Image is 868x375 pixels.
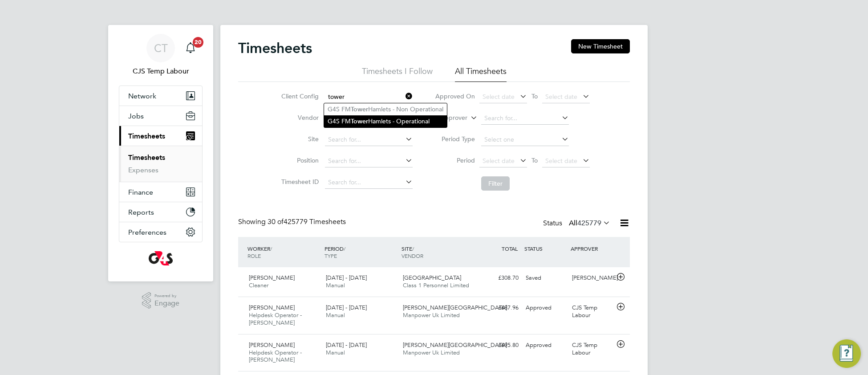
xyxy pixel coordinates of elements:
span: 20 [193,37,203,48]
span: [PERSON_NAME][GEOGRAPHIC_DATA] [403,341,507,349]
label: All [569,219,610,228]
span: Engage [154,300,179,307]
a: 20 [182,34,199,62]
input: Search for... [481,112,569,125]
span: [PERSON_NAME] [249,341,295,349]
div: APPROVER [568,240,615,257]
span: Manual [326,311,345,319]
h2: Timesheets [238,39,312,57]
nav: Main navigation [108,25,213,281]
b: Tower [351,106,368,113]
span: [PERSON_NAME][GEOGRAPHIC_DATA] [403,304,507,311]
span: ROLE [247,252,261,259]
a: Go to home page [119,251,203,265]
span: TOTAL [502,245,518,252]
div: SITE [399,240,476,264]
button: New Timesheet [571,39,630,53]
span: Helpdesk Operator - [PERSON_NAME] [249,311,302,326]
div: £308.70 [476,271,522,285]
label: Vendor [279,114,319,122]
span: Class 1 Personnel Limited [403,281,469,289]
span: Manual [326,281,345,289]
div: Showing [238,217,348,227]
span: Jobs [128,112,144,120]
span: [DATE] - [DATE] [326,274,367,281]
span: Select date [483,157,515,165]
label: Timesheet ID [279,178,319,186]
li: Timesheets I Follow [362,66,433,82]
button: Engage Resource Center [832,339,861,368]
span: CT [154,42,168,54]
input: Search for... [325,134,413,146]
span: Preferences [128,228,166,236]
button: Preferences [119,222,202,242]
span: [DATE] - [DATE] [326,304,367,311]
label: Period Type [435,135,475,143]
div: Timesheets [119,146,202,182]
span: Reports [128,208,154,216]
span: To [529,155,540,166]
a: Expenses [128,166,158,174]
div: Approved [522,338,568,353]
a: CTCJS Temp Labour [119,34,203,77]
input: Search for... [325,91,413,103]
li: G4S FM Hamlets - Operational [324,115,447,127]
input: Search for... [325,176,413,189]
div: £695.80 [476,338,522,353]
span: [PERSON_NAME] [249,274,295,281]
label: Position [279,156,319,164]
button: Network [119,86,202,106]
div: Approved [522,301,568,315]
span: Powered by [154,292,179,300]
button: Jobs [119,106,202,126]
div: CJS Temp Labour [568,338,615,360]
span: VENDOR [402,252,423,259]
b: Tower [351,118,368,125]
span: Select date [545,93,577,101]
span: 425779 Timesheets [268,217,346,226]
span: Cleaner [249,281,268,289]
div: Saved [522,271,568,285]
span: Select date [545,157,577,165]
div: STATUS [522,240,568,257]
label: Period [435,156,475,164]
a: Powered byEngage [142,292,180,309]
span: Manual [326,349,345,356]
span: / [412,245,414,252]
span: Manpower Uk Limited [403,349,460,356]
a: Timesheets [128,153,165,162]
span: Manpower Uk Limited [403,311,460,319]
div: £687.96 [476,301,522,315]
div: PERIOD [322,240,399,264]
span: Select date [483,93,515,101]
label: Approved On [435,92,475,100]
button: Finance [119,182,202,202]
button: Reports [119,202,202,222]
li: All Timesheets [455,66,507,82]
label: Client Config [279,92,319,100]
input: Select one [481,134,569,146]
div: WORKER [245,240,322,264]
span: [PERSON_NAME] [249,304,295,311]
div: [PERSON_NAME] [568,271,615,285]
span: To [529,90,540,102]
span: CJS Temp Labour [119,66,203,77]
span: [GEOGRAPHIC_DATA] [403,274,461,281]
div: CJS Temp Labour [568,301,615,323]
span: Finance [128,188,153,196]
span: 425779 [577,219,601,228]
span: / [270,245,272,252]
span: [DATE] - [DATE] [326,341,367,349]
label: Site [279,135,319,143]
span: Helpdesk Operator - [PERSON_NAME] [249,349,302,364]
div: Status [543,217,612,230]
li: G4S FM Hamlets - Non Operational [324,103,447,115]
button: Timesheets [119,126,202,146]
span: Timesheets [128,132,165,140]
span: TYPE [324,252,337,259]
button: Filter [481,176,510,191]
span: Network [128,92,156,100]
img: g4s-logo-retina.png [149,251,173,265]
span: / [344,245,345,252]
span: 30 of [268,217,284,226]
